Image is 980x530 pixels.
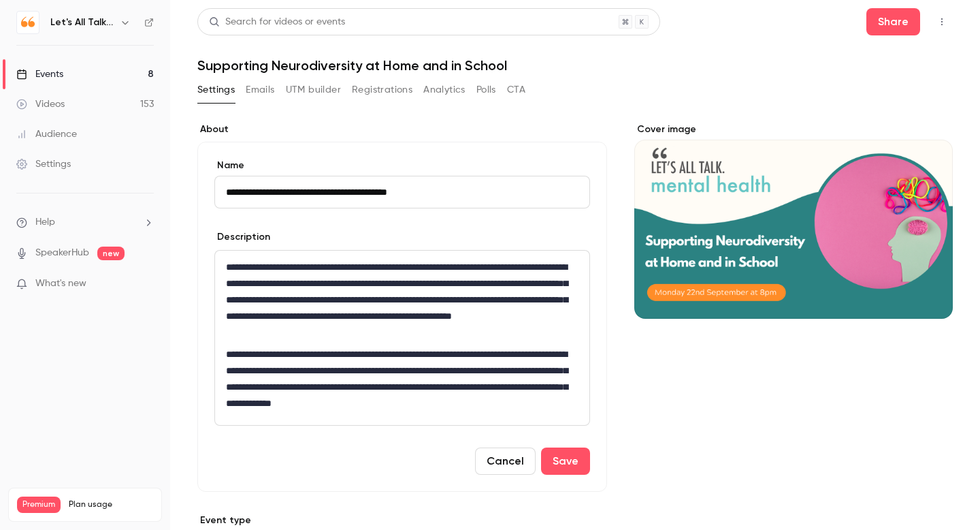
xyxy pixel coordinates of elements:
[197,79,235,101] button: Settings
[507,79,525,101] button: CTA
[541,448,590,475] button: Save
[214,250,590,426] section: description
[16,67,63,81] div: Events
[246,79,274,101] button: Emails
[35,277,86,291] span: What's new
[16,97,65,111] div: Videos
[423,79,465,101] button: Analytics
[137,278,154,290] iframe: Noticeable Trigger
[17,12,39,33] img: Let's All Talk Mental Health
[214,230,270,244] label: Description
[286,79,341,101] button: UTM builder
[197,123,607,136] label: About
[17,497,61,513] span: Premium
[35,215,55,230] span: Help
[16,127,77,141] div: Audience
[475,448,536,475] button: Cancel
[209,15,345,29] div: Search for videos or events
[866,8,920,35] button: Share
[352,79,412,101] button: Registrations
[215,251,589,425] div: editor
[50,16,114,29] h6: Let's All Talk Mental Health
[634,123,953,136] label: Cover image
[16,215,154,230] li: help-dropdown-opener
[35,246,89,260] a: SpeakerHub
[69,499,153,510] span: Plan usage
[16,157,71,171] div: Settings
[214,159,590,172] label: Name
[476,79,496,101] button: Polls
[197,57,953,74] h1: Supporting Neurodiversity at Home and in School
[197,514,607,527] p: Event type
[97,247,125,260] span: new
[634,123,953,319] section: Cover image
